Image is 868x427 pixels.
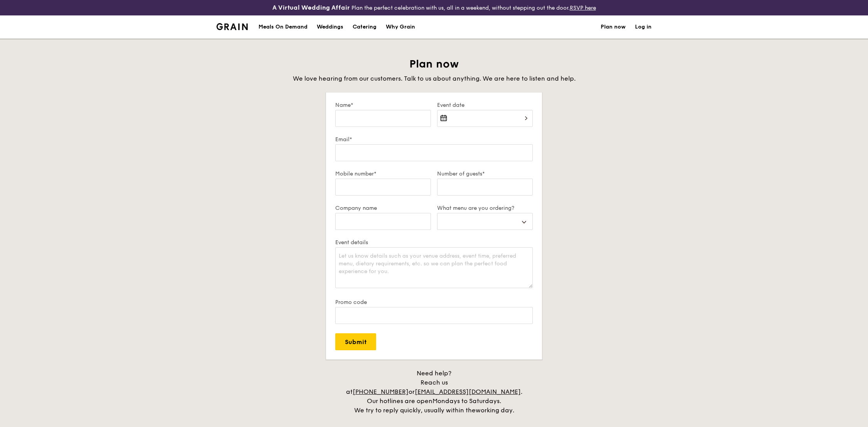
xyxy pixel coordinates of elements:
[348,15,381,39] a: Catering
[216,23,248,30] a: Logotype
[409,57,459,71] span: Plan now
[381,15,420,39] a: Why Grain
[212,3,656,12] div: Plan the perfect celebration with us, all in a weekend, without stepping out the door.
[335,102,431,108] label: Name*
[335,205,431,211] label: Company name
[432,397,501,405] span: Mondays to Saturdays.
[476,407,514,414] span: working day.
[335,247,533,288] textarea: Let us know details such as your venue address, event time, preferred menu, dietary requirements,...
[386,15,415,39] div: Why Grain
[335,239,533,246] label: Event details
[317,15,343,39] div: Weddings
[601,15,626,39] a: Plan now
[216,23,248,30] img: Grain
[258,15,307,39] div: Meals On Demand
[353,15,377,39] div: Catering
[437,205,533,211] label: What menu are you ordering?
[335,299,533,305] label: Promo code
[437,170,533,177] label: Number of guests*
[254,15,312,39] a: Meals On Demand
[353,388,409,395] a: [PHONE_NUMBER]
[335,136,533,143] label: Email*
[335,333,376,350] input: Submit
[293,75,576,82] span: We love hearing from our customers. Talk to us about anything. We are here to listen and help.
[335,170,431,177] label: Mobile number*
[312,15,348,39] a: Weddings
[437,102,533,108] label: Event date
[338,369,530,415] div: Need help? Reach us at or . Our hotlines are open We try to reply quickly, usually within the
[415,388,521,395] a: [EMAIL_ADDRESS][DOMAIN_NAME]
[272,3,350,12] h4: A Virtual Wedding Affair
[635,15,652,39] a: Log in
[570,5,596,11] a: RSVP here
